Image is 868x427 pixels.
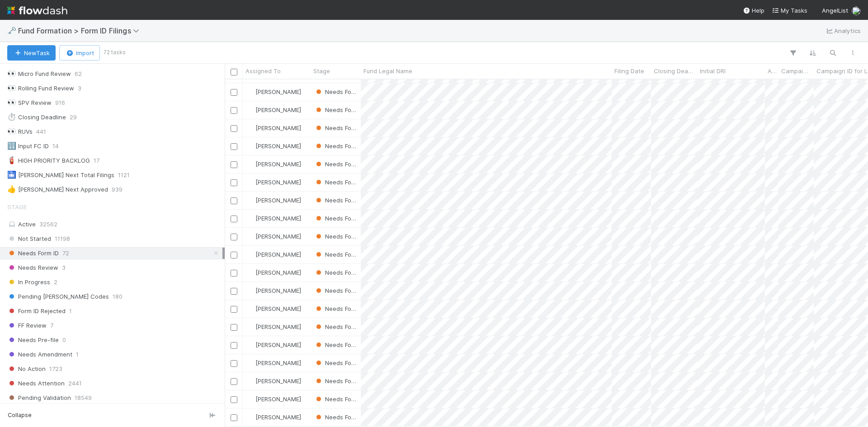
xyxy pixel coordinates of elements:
span: 👀 [7,127,16,135]
span: AngelList [822,7,848,14]
span: 29 [70,112,77,123]
img: avatar_cd4e5e5e-3003-49e5-bc76-fd776f359de9.png [247,251,254,258]
span: [PERSON_NAME] [255,269,301,276]
span: 👍 [7,185,16,193]
input: Toggle Row Selected [231,216,237,222]
span: Initial DRI [700,66,726,75]
div: HIGH PRIORITY BACKLOG [7,155,90,166]
img: avatar_d8fc9ee4-bd1b-4062-a2a8-84feb2d97839.png [247,341,254,348]
span: 1 [69,305,72,317]
span: Needs Form ID [314,251,366,258]
span: 11198 [55,233,70,244]
div: Needs Form ID [314,123,356,132]
span: Filing Date [614,66,644,75]
span: Needs Form ID [314,124,366,131]
div: Needs Form ID [314,358,356,367]
span: Needs Form ID [314,341,366,348]
div: Active [7,219,222,230]
span: My Tasks [772,7,807,14]
span: Not Started [7,233,51,244]
div: [PERSON_NAME] [246,304,301,313]
div: [PERSON_NAME] Next Approved [7,184,108,195]
div: [PERSON_NAME] [246,394,301,404]
span: No Action [7,363,46,375]
div: [PERSON_NAME] [246,376,301,385]
div: Needs Form ID [314,413,356,422]
span: 939 [112,184,123,195]
div: [PERSON_NAME] Next Total Filings [7,169,114,181]
span: Needs Form ID [314,287,366,294]
button: Import [59,45,100,61]
div: Needs Form ID [314,304,356,313]
span: Needs Form ID [314,323,366,330]
img: avatar_cbf6e7c1-1692-464b-bc1b-b8582b2cbdce.png [247,377,254,385]
div: Needs Form ID [314,394,356,404]
span: Needs Form ID [314,269,366,276]
span: Needs Form ID [7,248,59,259]
div: Rolling Fund Review [7,83,74,94]
img: avatar_cbf6e7c1-1692-464b-bc1b-b8582b2cbdce.png [247,323,254,330]
input: Toggle Row Selected [231,125,237,132]
div: Needs Form ID [314,286,356,295]
span: [PERSON_NAME] [255,287,301,294]
span: Stage [7,198,27,216]
img: avatar_cbf6e7c1-1692-464b-bc1b-b8582b2cbdce.png [247,160,254,168]
div: Needs Form ID [314,87,356,96]
img: logo-inverted-e16ddd16eac7371096b0.svg [7,3,67,18]
span: Needs Form ID [314,215,366,222]
div: SPV Review [7,97,52,108]
button: NewTask [7,45,56,61]
span: [PERSON_NAME] [255,341,301,348]
div: [PERSON_NAME] [246,250,301,259]
img: avatar_cd4e5e5e-3003-49e5-bc76-fd776f359de9.png [247,395,254,403]
span: [PERSON_NAME] [255,160,301,168]
span: [PERSON_NAME] [255,395,301,403]
small: 72 tasks [104,48,126,56]
div: Needs Form ID [314,105,356,114]
span: 1723 [49,363,62,375]
img: avatar_99e80e95-8f0d-4917-ae3c-b5dad577a2b5.png [247,88,254,95]
div: Needs Form ID [314,376,356,385]
span: Collapse [8,411,32,419]
span: Amount Committed [768,66,776,75]
input: Toggle Row Selected [231,179,237,186]
span: [PERSON_NAME] [255,305,301,312]
input: Toggle Row Selected [231,342,237,349]
span: Needs Pre-file [7,334,59,346]
div: Needs Form ID [314,141,356,150]
span: Needs Form ID [314,142,366,150]
div: [PERSON_NAME] [246,232,301,241]
input: Toggle Row Selected [231,107,237,114]
span: 3 [62,262,66,273]
div: Input FC ID [7,141,49,152]
input: Toggle Row Selected [231,378,237,385]
img: avatar_99e80e95-8f0d-4917-ae3c-b5dad577a2b5.png [247,359,254,366]
span: 916 [55,97,65,108]
span: [PERSON_NAME] [255,178,301,186]
span: 32562 [39,221,57,228]
span: 0 [62,334,66,346]
input: Toggle Row Selected [231,414,237,421]
span: 👀 [7,99,16,106]
span: 18549 [75,392,92,404]
div: [PERSON_NAME] [246,87,301,96]
span: 1 [76,349,79,360]
span: [PERSON_NAME] [255,124,301,131]
div: [PERSON_NAME] [246,413,301,422]
img: avatar_cbf6e7c1-1692-464b-bc1b-b8582b2cbdce.png [247,215,254,222]
span: Needs Amendment [7,349,72,360]
div: Needs Form ID [314,232,356,241]
div: Needs Form ID [314,322,356,331]
span: Needs Form ID [314,178,366,186]
span: 14 [52,141,59,152]
input: Toggle Row Selected [231,396,237,403]
span: 🗝️ [7,27,16,34]
img: avatar_cd4e5e5e-3003-49e5-bc76-fd776f359de9.png [247,124,254,131]
div: [PERSON_NAME] [246,322,301,331]
img: avatar_99e80e95-8f0d-4917-ae3c-b5dad577a2b5.png [852,6,861,15]
img: avatar_cd4e5e5e-3003-49e5-bc76-fd776f359de9.png [247,178,254,186]
span: 441 [36,126,46,137]
span: 180 [113,291,123,302]
div: Closing Deadline [7,112,66,123]
div: [PERSON_NAME] [246,286,301,295]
